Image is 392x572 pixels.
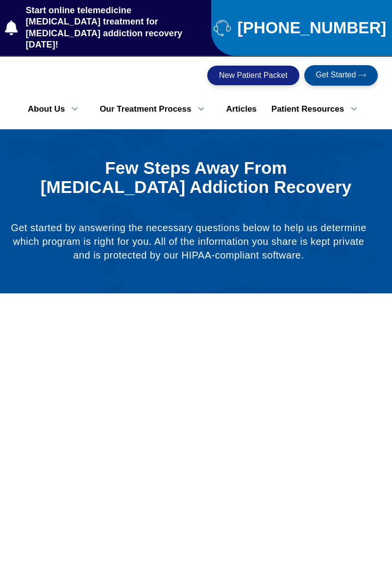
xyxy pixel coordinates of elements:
a: [PHONE_NUMBER] [214,19,388,36]
h1: Few Steps Away From [MEDICAL_DATA] Addiction Recovery [34,159,358,196]
a: New Patient Packet [207,66,299,85]
a: Our Treatment Process [92,99,219,119]
a: Start online telemedicine [MEDICAL_DATA] treatment for [MEDICAL_DATA] addiction recovery [DATE]! [5,5,206,51]
a: Articles [219,99,264,119]
span: Get Started [316,71,356,80]
span: New Patient Packet [219,71,288,79]
p: Get started by answering the necessary questions below to help us determine which program is righ... [10,221,367,262]
a: About Us [21,99,93,119]
a: Patient Resources [264,99,371,119]
span: [PHONE_NUMBER] [235,23,387,33]
span: Start online telemedicine [MEDICAL_DATA] treatment for [MEDICAL_DATA] addiction recovery [DATE]! [24,5,206,51]
a: Get Started [304,65,378,86]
